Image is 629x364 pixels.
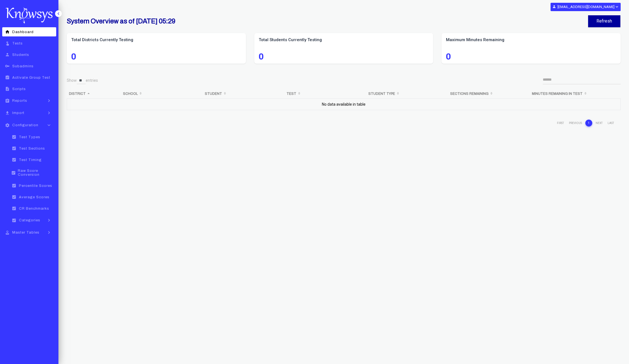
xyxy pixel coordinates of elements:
[45,110,53,116] i: keyboard_arrow_right
[69,92,86,96] b: District
[12,231,40,234] span: Master Tables
[532,92,583,96] b: Minutes Remaining in Test
[18,169,55,177] span: Raw Score Conversion
[45,98,53,103] i: keyboard_arrow_right
[11,157,18,162] i: check_box
[448,89,530,98] th: Sections Remaining: activate to sort column ascending
[450,92,489,96] b: Sections Remaining
[11,146,18,151] i: check_box
[11,218,18,223] i: check_box
[552,5,556,9] i: person
[284,89,366,98] th: Test: activate to sort column ascending
[11,206,18,211] i: check_box
[19,195,50,199] span: Average Scores
[19,158,42,162] span: Test Timing
[11,183,18,188] i: check_box
[19,147,45,150] span: Test Sections
[615,4,619,9] i: expand_more
[446,53,616,60] span: 0
[588,15,620,27] button: Refresh
[4,75,11,80] i: assignment_turned_in
[45,217,53,223] i: keyboard_arrow_right
[530,89,621,98] th: Minutes Remaining in Test: activate to sort column ascending
[205,92,222,96] b: Student
[56,11,61,16] i: keyboard_arrow_left
[19,218,40,222] span: Categories
[259,53,429,60] span: 0
[123,92,138,96] b: School
[45,230,53,235] i: keyboard_arrow_right
[11,170,16,175] i: check_box
[67,77,98,84] label: Show entries
[12,87,26,91] span: Scripts
[12,123,38,127] span: Configuration
[12,111,24,115] span: Import
[4,123,11,128] i: settings
[12,30,34,34] span: Dashboard
[77,77,86,84] select: Showentries
[67,89,121,98] th: District: activate to sort column descending
[4,52,11,57] i: person
[558,5,615,9] b: [EMAIL_ADDRESS][DOMAIN_NAME]
[12,64,34,68] span: Subadmins
[11,195,18,199] i: check_box
[585,120,592,127] a: 1
[4,41,11,46] i: touch_app
[4,29,11,34] i: home
[12,76,50,80] span: Activate Group Test
[71,37,241,43] label: Total Districts Currently Testing
[4,111,11,115] i: file_download
[71,53,241,60] span: 0
[45,122,53,128] i: keyboard_arrow_down
[4,98,11,103] i: assignment
[67,98,621,113] td: No data available in table
[4,230,11,235] i: approval
[4,64,11,68] i: key
[19,207,49,211] span: CR Benchmarks
[11,135,18,139] i: check_box
[259,37,429,43] label: Total Students Currently Testing
[203,89,284,98] th: Student: activate to sort column ascending
[19,184,52,188] span: Percentile Scores
[121,89,203,98] th: School: activate to sort column ascending
[368,92,395,96] b: Student Type
[12,41,23,45] span: Tests
[12,99,27,103] span: Reports
[366,89,448,98] th: Student Type: activate to sort column ascending
[12,53,29,57] span: Students
[4,86,11,91] i: description
[67,18,175,25] b: System Overview as of [DATE] 05:29
[446,37,616,43] label: Maximum Minutes Remaining
[287,92,296,96] b: Test
[19,135,40,139] span: Test Types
